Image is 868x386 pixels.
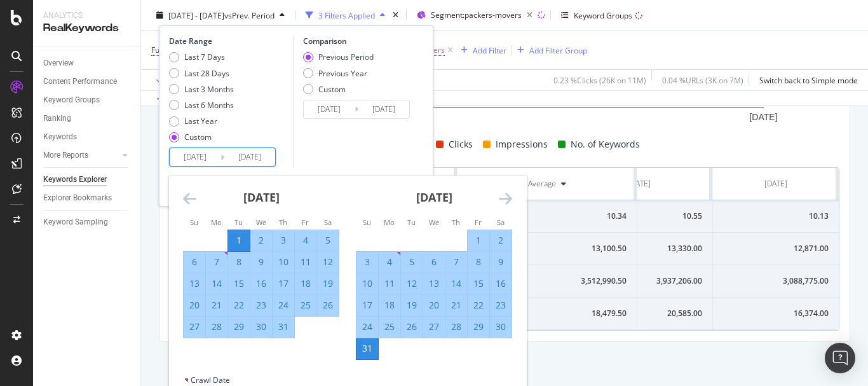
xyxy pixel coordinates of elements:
[43,21,130,36] div: RealKeywords
[468,299,489,312] div: 22
[43,130,77,144] div: Keywords
[497,217,505,227] small: Sa
[423,299,445,312] div: 20
[184,256,205,268] div: 6
[468,273,490,294] td: Selected. Friday, August 15, 2025
[512,43,587,58] button: Add Filter Group
[273,256,294,268] div: 10
[250,321,272,333] div: 30
[401,316,423,338] td: Selected. Tuesday, August 26, 2025
[456,43,506,58] button: Add Filter
[190,217,198,227] small: Su
[250,294,273,316] td: Selected. Wednesday, July 23, 2025
[151,70,188,90] button: Apply
[228,277,250,290] div: 15
[356,256,378,268] div: 3
[723,243,829,254] div: 12,871.00
[304,100,355,118] input: Start Date
[468,234,489,247] div: 1
[169,36,290,46] div: Date Range
[576,243,702,254] div: 13,330.00
[250,251,273,273] td: Selected. Wednesday, July 9, 2025
[445,256,467,268] div: 7
[407,217,416,227] small: Tu
[43,149,119,162] a: More Reports
[250,277,272,290] div: 16
[445,294,468,316] td: Selected. Thursday, August 21, 2025
[490,256,512,268] div: 9
[151,45,179,55] span: Full URL
[759,74,858,85] div: Switch back to Simple mode
[169,67,234,78] div: Last 28 Days
[184,251,206,273] td: Selected. Sunday, July 6, 2025
[416,190,452,205] strong: [DATE]
[356,321,378,333] div: 24
[273,277,294,290] div: 17
[499,191,512,207] div: Move forward to switch to the next month.
[184,100,234,111] div: Last 6 Months
[379,316,401,338] td: Selected. Monday, August 25, 2025
[317,230,339,251] td: Selected. Saturday, July 5, 2025
[184,67,229,78] div: Last 28 Days
[228,256,250,268] div: 8
[490,273,512,294] td: Selected. Saturday, August 16, 2025
[250,316,273,338] td: Selected. Wednesday, July 30, 2025
[528,178,556,190] div: Average
[303,83,374,94] div: Custom
[43,57,74,70] div: Overview
[468,230,490,251] td: Selected. Friday, August 1, 2025
[490,234,512,247] div: 2
[445,299,467,312] div: 21
[317,277,339,290] div: 19
[273,299,294,312] div: 24
[295,234,316,247] div: 4
[184,132,212,142] div: Custom
[445,321,467,333] div: 28
[423,273,445,294] td: Selected. Wednesday, August 13, 2025
[43,216,108,229] div: Keyword Sampling
[401,294,423,316] td: Selected. Tuesday, August 19, 2025
[43,93,100,107] div: Keyword Groups
[228,230,250,251] td: Selected as start date. Tuesday, July 1, 2025
[224,10,275,20] span: vs Prev. Period
[356,316,379,338] td: Selected. Sunday, August 24, 2025
[473,45,506,55] div: Add Filter
[490,277,512,290] div: 16
[184,116,217,127] div: Last Year
[250,299,272,312] div: 23
[317,273,339,294] td: Selected. Saturday, July 19, 2025
[423,256,445,268] div: 6
[423,294,445,316] td: Selected. Wednesday, August 20, 2025
[206,251,228,273] td: Selected. Monday, July 7, 2025
[379,321,400,333] div: 25
[431,10,522,20] span: Segment: packers-movers
[574,10,632,20] div: Keyword Groups
[295,294,317,316] td: Selected. Friday, July 25, 2025
[228,294,250,316] td: Selected. Tuesday, July 22, 2025
[295,273,317,294] td: Selected. Friday, July 18, 2025
[475,217,482,227] small: Fr
[184,273,206,294] td: Selected. Sunday, July 13, 2025
[295,256,316,268] div: 11
[295,251,317,273] td: Selected. Friday, July 11, 2025
[490,321,512,333] div: 30
[279,217,287,227] small: Th
[449,137,473,152] span: Clicks
[43,93,132,107] a: Keyword Groups
[184,52,225,62] div: Last 7 Days
[250,273,273,294] td: Selected. Wednesday, July 16, 2025
[628,178,651,190] div: [DATE]
[228,299,250,312] div: 22
[184,316,206,338] td: Selected. Sunday, July 27, 2025
[273,316,295,338] td: Selected. Thursday, July 31, 2025
[468,316,490,338] td: Selected. Friday, August 29, 2025
[169,176,526,375] div: Calendar
[468,243,627,254] div: 13,100.50
[468,275,627,287] div: 3,512,990.50
[184,83,234,94] div: Last 3 Months
[295,277,316,290] div: 18
[318,67,367,78] div: Previous Year
[429,217,439,227] small: We
[250,234,272,247] div: 2
[206,273,228,294] td: Selected. Monday, July 14, 2025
